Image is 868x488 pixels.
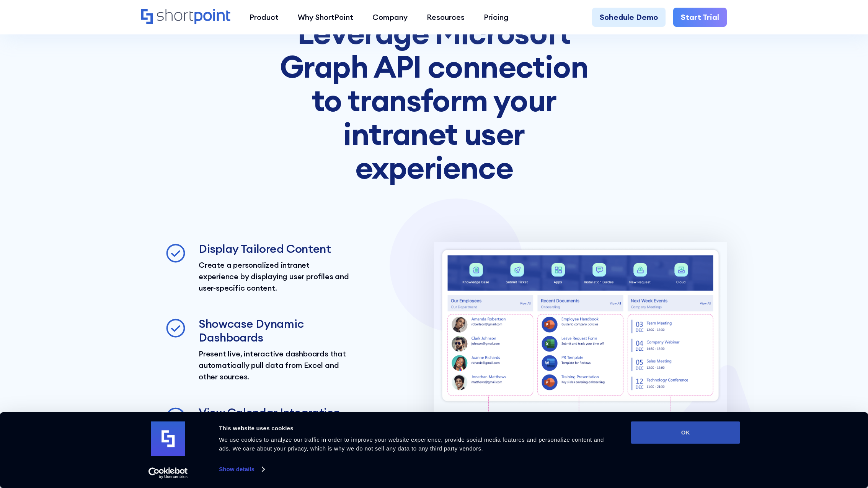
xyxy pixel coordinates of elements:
[250,11,279,23] div: Product
[474,8,518,27] a: Pricing
[199,348,351,382] p: Present live, interactive dashboards that automatically pull data from Excel and other sources.
[240,8,288,27] a: Product
[363,8,417,27] a: Company
[434,242,727,467] img: Personalized user content
[219,424,613,433] div: This website uses cookies
[730,399,868,488] iframe: Chat Widget
[199,405,351,419] h3: View Calendar Integration
[298,11,353,23] div: Why ShortPoint
[417,8,474,27] a: Resources
[199,259,351,294] p: Create a personalized intranet experience by displaying user profiles and user-specific content.
[267,16,602,184] h2: Leverage Microsoft Graph API connection to transform your intranet user experience
[199,317,351,344] h3: Showcase Dynamic Dashboards
[673,8,727,27] a: Start Trial
[427,11,465,23] div: Resources
[141,9,230,25] a: Home
[631,421,740,444] button: OK
[151,421,185,456] img: logo
[135,467,202,479] a: Usercentrics Cookiebot - opens in a new window
[219,464,264,475] a: Show details
[288,8,363,27] a: Why ShortPoint
[372,11,408,23] div: Company
[592,8,666,27] a: Schedule Demo
[219,436,604,452] span: We use cookies to analyze our traffic in order to improve your website experience, provide social...
[199,242,351,255] h3: Display Tailored Content
[484,11,509,23] div: Pricing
